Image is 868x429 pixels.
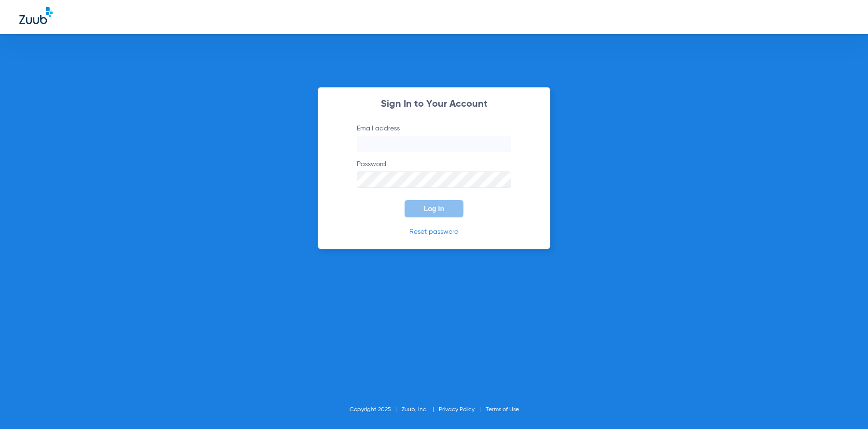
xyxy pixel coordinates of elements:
[439,407,475,413] a: Privacy Policy
[357,124,511,152] label: Email address
[350,405,402,415] li: Copyright 2025
[402,405,439,415] li: Zuub, Inc.
[424,205,444,213] span: Log In
[486,407,519,413] a: Terms of Use
[409,229,459,235] a: Reset password
[357,172,511,188] input: Password
[357,136,511,152] input: Email address
[405,200,463,217] button: Log In
[357,159,511,188] label: Password
[342,100,526,109] h2: Sign In to Your Account
[19,7,53,24] img: Zuub Logo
